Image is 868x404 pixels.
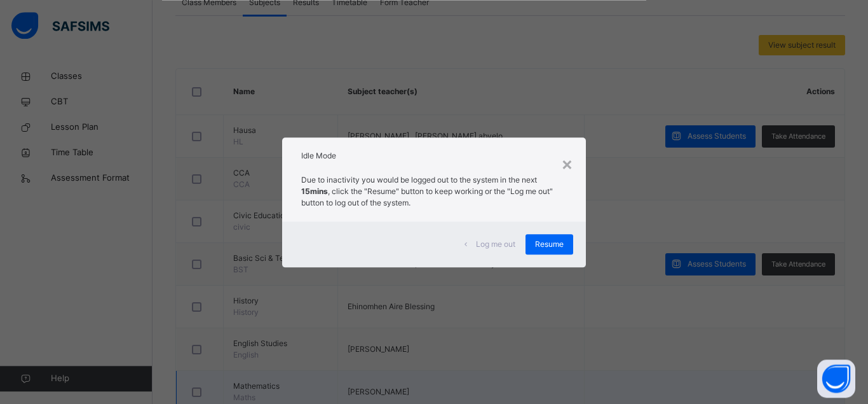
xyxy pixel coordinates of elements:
span: Log me out [476,239,515,250]
strong: 15mins [301,186,328,196]
h2: Idle Mode [301,150,567,162]
span: Resume [535,239,564,250]
button: Open asap [817,359,855,398]
div: × [561,150,573,177]
p: Due to inactivity you would be logged out to the system in the next , click the "Resume" button t... [301,174,567,209]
